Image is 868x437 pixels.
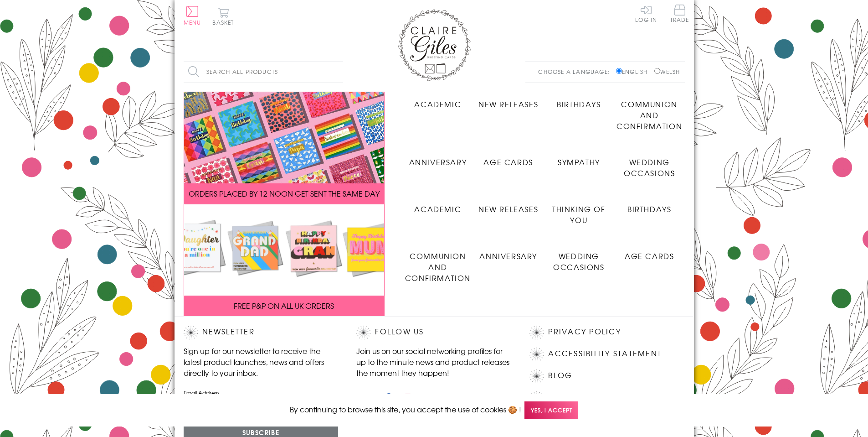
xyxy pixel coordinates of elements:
span: Sympathy [558,156,600,167]
a: Age Cards [614,244,685,261]
span: ORDERS PLACED BY 12 NOON GET SENT THE SAME DAY [189,188,380,199]
span: Menu [184,18,201,26]
span: Thinking of You [552,203,606,225]
input: Search [334,62,343,82]
p: Sign up for our newsletter to receive the latest product launches, news and offers directly to yo... [184,345,339,378]
input: Search all products [184,62,343,82]
span: Anniversary [409,156,467,167]
span: FREE P&P ON ALL UK ORDERS [234,300,334,311]
span: Communion and Confirmation [405,250,471,283]
button: Basket [211,7,236,25]
a: Log In [635,5,657,22]
span: New Releases [478,99,538,109]
label: Email Address [184,389,339,397]
input: Welsh [654,68,660,74]
label: Welsh [654,68,680,76]
a: Birthdays [614,197,685,214]
a: New Releases [473,92,544,109]
a: Sympathy [544,150,614,167]
span: Wedding Occasions [553,250,604,272]
span: Birthdays [627,203,671,214]
label: English [616,68,652,76]
span: Yes, I accept [524,401,578,419]
h2: Follow Us [356,326,511,339]
a: Communion and Confirmation [614,92,685,131]
span: Anniversary [479,250,537,261]
span: Age Cards [625,250,674,261]
a: Wedding Occasions [544,244,614,272]
p: Choose a language: [538,68,614,76]
a: Blog [548,369,572,382]
input: English [616,68,622,74]
span: Wedding Occasions [624,156,675,178]
span: Age Cards [483,156,533,167]
a: Academic [403,92,473,109]
h2: Newsletter [184,326,339,339]
span: Birthdays [557,99,601,109]
p: Join us on our social networking profiles for up to the minute news and product releases the mome... [356,345,511,378]
span: Academic [414,203,461,214]
a: New Releases [473,197,544,214]
img: Claire Giles Greetings Cards [398,9,471,81]
a: Privacy Policy [548,326,621,338]
a: Trade [670,5,689,24]
a: Anniversary [473,244,544,261]
span: Academic [414,99,461,109]
a: Accessibility Statement [548,348,662,360]
a: Communion and Confirmation [403,244,473,283]
a: Academic [403,197,473,214]
a: Anniversary [403,150,473,167]
a: Contact Us [548,391,604,404]
a: Thinking of You [544,197,614,225]
button: Menu [184,6,201,25]
span: Communion and Confirmation [616,99,682,131]
a: Age Cards [473,150,544,167]
span: New Releases [478,203,538,214]
span: Trade [670,5,689,22]
a: Birthdays [544,92,614,109]
a: Wedding Occasions [614,150,685,178]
